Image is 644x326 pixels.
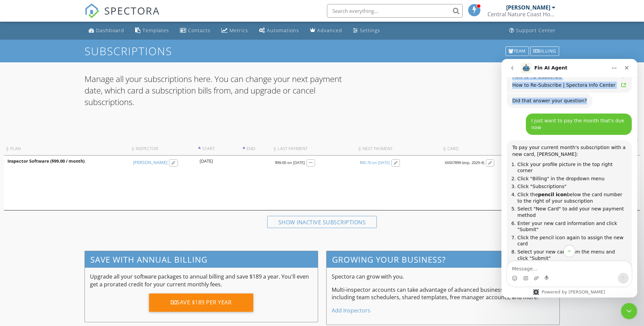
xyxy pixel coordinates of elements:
[62,186,74,198] button: Scroll to bottom
[37,133,66,138] b: pencil icon
[32,217,38,222] button: Upload attachment
[149,293,254,312] div: Save $189 per year
[219,24,251,37] a: Metrics
[356,142,441,156] th: Next Payment: activate to sort column ascending
[327,4,463,18] input: Search everything...
[241,142,272,156] th: End: activate to sort column descending
[267,216,377,228] div: Show inactive subscriptions
[360,160,390,165] div: $95.70 on [DATE]
[90,273,313,288] p: Upgrade all your software packages to annual billing and save $189 a year. You'll even get a pror...
[332,286,554,301] p: Multi-inspector accounts can take advantage of advanced business management tools, including team...
[116,214,127,225] button: Send a message…
[501,59,637,298] iframe: Intercom live chat
[85,73,358,107] p: Manage all your subscriptions here. You can change your next payment date, which card a subscript...
[132,24,172,37] a: Templates
[85,9,160,23] a: SPECTORA
[6,202,130,214] textarea: Message…
[196,156,241,210] td: [DATE]
[4,142,130,156] th: Plan: activate to sort column ascending
[85,3,99,18] img: The Best Home Inspection Software - Spectora
[16,102,125,115] li: Click your profile picture in the top right corner
[11,85,125,99] div: To pay your current month's subscription with a new card, [PERSON_NAME]:
[130,142,196,156] th: Inspector: activate to sort column ascending
[327,251,559,268] h3: Growing your business?
[16,161,125,174] li: Enter your new card information and click "Submit"
[256,24,302,37] a: Automations (Basic)
[85,251,318,268] h3: Save with annual billing
[332,307,370,314] a: Add Inspectors
[7,158,126,164] div: Inspector Software ($99.00 / month)
[332,273,554,280] p: Spectora can grow with you.
[16,117,125,123] li: Click "Billing" in the dropdown menu
[530,46,559,56] div: Billing
[104,3,160,18] span: SPECTORA
[530,46,560,57] a: Billing
[507,24,558,37] a: Support Center
[43,217,49,222] button: Start recording
[188,27,210,34] div: Contacts
[445,160,484,165] div: XXXX7899 (exp. 2029-4)
[16,176,125,188] li: Click the pencil icon again to assign the new card
[21,217,27,222] button: Gif picker
[196,142,241,156] th: Start: activate to sort column ascending
[621,303,637,319] iframe: Intercom live chat
[360,27,380,34] div: Settings
[505,46,529,56] div: Team
[177,24,213,37] a: Contacts
[16,133,125,145] li: Click the below the card number to the right of your subscription
[350,24,383,37] a: Settings
[506,4,550,11] div: [PERSON_NAME]
[505,46,530,57] a: Team
[317,27,342,34] div: Advanced
[86,24,127,37] a: Dashboard
[516,27,556,34] div: Support Center
[96,27,124,34] div: Dashboard
[5,81,130,306] div: To pay your current month's subscription with a new card, [PERSON_NAME]:Click your profile pictur...
[441,142,530,156] th: Card: activate to sort column ascending
[133,160,167,166] a: [PERSON_NAME]
[307,24,345,37] a: Advanced
[11,217,16,222] button: Emoji picker
[487,11,555,18] div: Central Nature Coast Home Inspections
[143,27,169,34] div: Templates
[275,160,305,165] div: $99.00 on [DATE]
[85,45,560,57] h1: Subscriptions
[272,142,356,156] th: Last Payment: activate to sort column ascending
[267,27,299,34] div: Automations
[229,27,248,34] div: Metrics
[16,124,125,131] li: Click "Subscriptions"
[5,81,130,307] div: Fin AI Agent says…
[16,147,125,159] li: Select "New Card" to add your new payment method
